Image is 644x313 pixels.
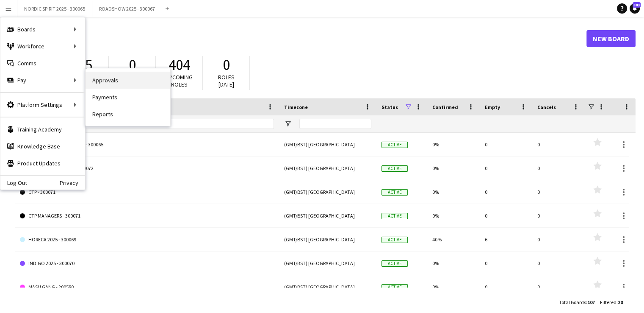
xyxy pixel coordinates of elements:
[279,275,376,299] div: (GMT/BST) [GEOGRAPHIC_DATA]
[86,106,170,123] a: Reports
[20,275,274,299] a: MASH GANG - 200580
[0,179,27,186] a: Log Out
[532,204,585,227] div: 0
[284,104,308,110] span: Timezone
[20,156,274,180] a: [GEOGRAPHIC_DATA] - 300072
[480,228,532,251] div: 6
[532,133,585,156] div: 0
[427,180,480,204] div: 0%
[92,0,162,17] button: ROADSHOW 2025 - 300067
[279,133,376,156] div: (GMT/BST) [GEOGRAPHIC_DATA]
[279,156,376,180] div: (GMT/BST) [GEOGRAPHIC_DATA]
[299,119,371,129] input: Timezone Filter Input
[427,133,480,156] div: 0%
[0,121,85,138] a: Training Academy
[279,252,376,275] div: (GMT/BST) [GEOGRAPHIC_DATA]
[586,30,636,47] a: New Board
[279,180,376,204] div: (GMT/BST) [GEOGRAPHIC_DATA]
[559,299,586,305] span: Total Boards
[0,21,85,38] div: Boards
[218,73,235,88] span: Roles [DATE]
[381,104,398,110] span: Status
[432,104,458,110] span: Confirmed
[559,294,595,310] div: :
[480,252,532,275] div: 0
[0,138,85,155] a: Knowledge Base
[532,275,585,299] div: 0
[0,72,85,89] div: Pay
[600,294,623,310] div: :
[427,204,480,227] div: 0%
[381,237,408,243] span: Active
[480,156,532,180] div: 0
[532,228,585,251] div: 0
[279,204,376,227] div: (GMT/BST) [GEOGRAPHIC_DATA]
[0,38,85,55] div: Workforce
[0,96,85,113] div: Platform Settings
[20,133,274,156] a: [PERSON_NAME] - Staffing - 300065
[381,284,408,291] span: Active
[381,189,408,196] span: Active
[485,104,500,110] span: Empty
[427,156,480,180] div: 0%
[20,180,274,204] a: CTP - 300071
[532,252,585,275] div: 0
[480,133,532,156] div: 0
[587,299,595,305] span: 107
[20,252,274,275] a: INDIGO 2025 - 300070
[381,213,408,219] span: Active
[480,275,532,299] div: 0
[15,32,586,45] h1: Boards
[532,180,585,204] div: 0
[169,56,190,74] span: 404
[618,299,623,305] span: 20
[381,165,408,172] span: Active
[532,156,585,180] div: 0
[284,120,292,128] button: Open Filter Menu
[20,204,274,228] a: CTP MANAGERS - 300071
[427,252,480,275] div: 0%
[600,299,616,305] span: Filtered
[17,0,92,17] button: NORDIC SPIRIT 2025 - 300065
[427,275,480,299] div: 0%
[427,228,480,251] div: 40%
[223,56,230,74] span: 0
[0,155,85,172] a: Product Updates
[381,142,408,148] span: Active
[166,73,193,88] span: Upcoming roles
[86,89,170,106] a: Payments
[480,180,532,204] div: 0
[480,204,532,227] div: 0
[633,2,641,8] span: 303
[0,55,85,72] a: Comms
[381,260,408,267] span: Active
[20,228,274,252] a: HORECA 2025 - 300069
[537,104,556,110] span: Cancels
[86,72,170,89] a: Approvals
[129,56,136,74] span: 0
[279,228,376,251] div: (GMT/BST) [GEOGRAPHIC_DATA]
[630,3,640,14] a: 303
[60,179,85,186] a: Privacy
